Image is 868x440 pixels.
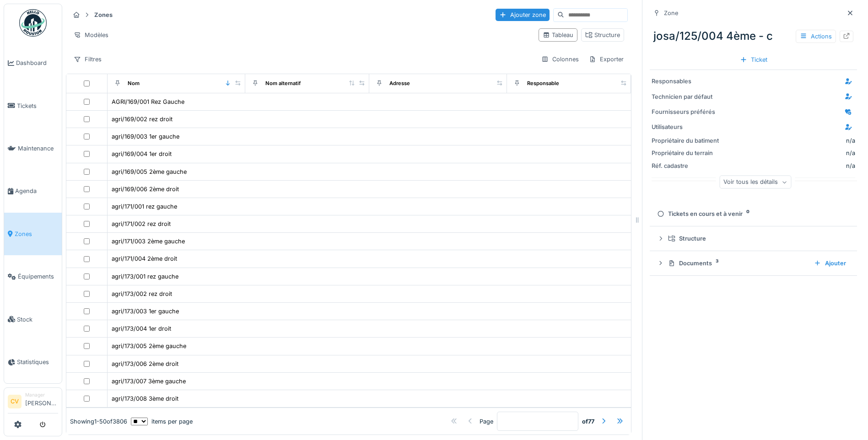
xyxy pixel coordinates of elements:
[537,53,583,66] div: Colonnes
[736,54,771,66] div: Ticket
[91,11,116,19] strong: Zones
[653,230,853,247] summary: Structure
[480,417,493,425] div: Page
[4,213,62,255] a: Zones
[112,97,184,106] div: AGRI/169/001 Rez Gauche
[112,254,177,263] div: agri/171/004 2ème droit
[16,59,58,67] span: Dashboard
[112,290,172,298] div: agri/173/002 rez droit
[131,417,193,425] div: items per page
[112,202,177,211] div: agri/171/001 rez gauche
[112,342,186,350] div: agri/173/005 2ème gauche
[4,298,62,340] a: Stock
[112,150,172,158] div: agri/169/004 1er droit
[796,30,836,43] div: Actions
[112,132,179,141] div: agri/169/003 1er gauche
[112,324,171,333] div: agri/173/004 1er droit
[128,80,140,87] div: Nom
[664,9,678,17] div: Zone
[18,144,58,153] span: Maintenance
[653,205,853,222] summary: Tickets en cours et à venir0
[4,255,62,298] a: Équipements
[265,80,301,87] div: Nom alternatif
[17,358,58,366] span: Statistiques
[70,53,106,66] div: Filtres
[846,136,855,145] div: n/a
[652,77,720,86] div: Responsables
[724,149,855,157] div: n/a
[112,115,173,123] div: agri/169/002 rez droit
[70,28,113,42] div: Modèles
[810,257,850,269] div: Ajouter
[17,102,58,110] span: Tickets
[652,149,720,157] div: Propriétaire du terrain
[724,161,855,170] div: n/a
[19,9,47,37] img: Badge_color-CXgf-gQk.svg
[112,377,186,386] div: agri/173/007 3ème gauche
[17,315,58,324] span: Stock
[4,127,62,170] a: Maintenance
[18,272,58,281] span: Équipements
[585,31,620,39] div: Structure
[657,209,846,218] div: Tickets en cours et à venir
[8,392,58,413] a: CV Manager[PERSON_NAME]
[668,234,846,243] div: Structure
[112,220,171,228] div: agri/171/002 rez droit
[112,272,178,281] div: agri/173/001 rez gauche
[112,185,179,193] div: agri/169/006 2ème droit
[653,255,853,272] summary: Documents3Ajouter
[4,84,62,127] a: Tickets
[4,170,62,212] a: Agenda
[25,392,58,411] li: [PERSON_NAME]
[112,394,178,403] div: agri/173/008 3ème droit
[112,360,178,368] div: agri/173/006 2ème droit
[112,237,185,246] div: agri/171/003 2ème gauche
[4,42,62,84] a: Dashboard
[585,53,628,66] div: Exporter
[652,136,720,145] div: Propriétaire du batiment
[496,9,550,21] div: Ajouter zone
[582,417,594,425] strong: of 77
[719,176,791,189] div: Voir tous les détails
[4,341,62,383] a: Statistiques
[112,167,187,176] div: agri/169/005 2ème gauche
[70,417,127,425] div: Showing 1 - 50 of 3806
[652,107,720,116] div: Fournisseurs préférés
[650,24,857,48] div: josa/125/004 4ème - c
[652,161,720,170] div: Réf. cadastre
[543,31,573,39] div: Tableau
[668,259,807,268] div: Documents
[527,80,559,87] div: Responsable
[389,80,410,87] div: Adresse
[652,123,720,131] div: Utilisateurs
[15,230,58,238] span: Zones
[15,187,58,195] span: Agenda
[8,395,22,408] li: CV
[652,92,720,101] div: Technicien par défaut
[25,392,58,398] div: Manager
[112,307,179,316] div: agri/173/003 1er gauche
